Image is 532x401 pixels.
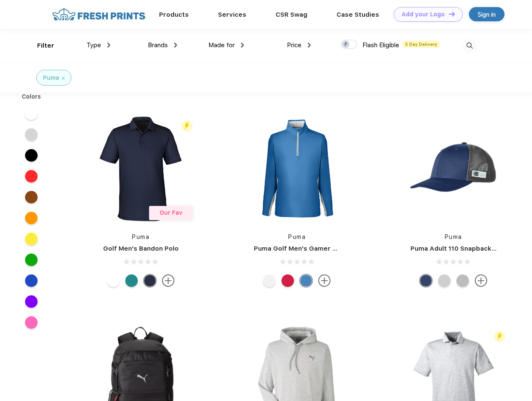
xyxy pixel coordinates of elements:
[254,245,386,252] a: Puma Golf Men's Gamer Golf Quarter-Zip
[218,11,246,18] a: Services
[281,274,294,287] div: Ski Patrol
[160,209,182,216] span: Our Fav
[37,41,54,51] div: Filter
[288,233,306,240] a: Puma
[445,233,462,240] a: Puma
[300,274,312,287] div: Bright Cobalt
[107,274,119,287] div: Bright White
[287,41,301,49] span: Price
[125,274,138,287] div: Green Lagoon
[263,274,276,287] div: Bright White
[103,245,179,252] a: Golf Men's Bandon Polo
[403,41,440,48] span: 5 Day Delivery
[86,41,101,49] span: Type
[449,12,455,16] img: DT
[463,39,476,53] img: desktop_search.svg
[276,11,307,18] a: CSR Swag
[107,43,110,48] img: dropdown.png
[85,113,196,224] img: func=resize&h=266
[62,77,65,80] img: filter_cancel.svg
[241,113,352,224] img: func=resize&h=266
[148,41,168,49] span: Brands
[402,11,445,18] div: Add your Logo
[398,113,509,224] img: func=resize&h=266
[241,43,244,48] img: dropdown.png
[43,74,59,82] div: Puma
[494,331,505,342] img: flash_active_toggle.svg
[181,120,193,132] img: flash_active_toggle.svg
[144,274,156,287] div: Navy Blazer
[308,43,311,48] img: dropdown.png
[469,7,504,21] a: Sign in
[50,7,148,22] img: fo%20logo%202.webp
[475,274,487,287] img: more.svg
[162,274,175,287] img: more.svg
[159,11,189,18] a: Products
[318,274,331,287] img: more.svg
[420,274,432,287] div: Peacoat with Qut Shd
[362,41,399,49] span: Flash Eligible
[208,41,235,49] span: Made for
[174,43,177,48] img: dropdown.png
[15,92,48,101] div: Colors
[478,10,496,19] div: Sign in
[438,274,451,287] div: Quarry Brt Whit
[456,274,469,287] div: Quarry with Brt Whit
[132,233,149,240] a: Puma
